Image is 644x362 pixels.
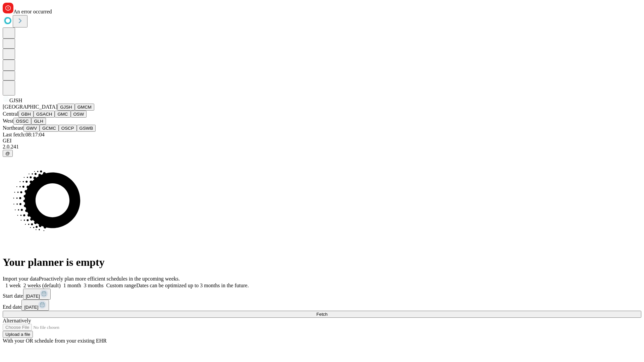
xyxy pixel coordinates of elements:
span: Import your data [3,276,39,282]
span: An error occurred [13,9,52,14]
button: GJSH [57,104,75,111]
span: Northeast [3,125,23,131]
div: GEI [3,138,641,144]
span: Alternatively [3,318,31,323]
span: @ [5,151,10,156]
button: GSACH [34,111,55,118]
span: 3 months [84,283,104,288]
button: OSCP [59,125,77,132]
span: 1 week [5,283,21,288]
div: Start date [3,289,641,300]
button: [DATE] [21,300,49,311]
span: Proactively plan more efficient schedules in the upcoming weeks. [39,276,180,282]
h1: Your planner is empty [3,256,641,268]
span: [DATE] [24,305,38,310]
button: GSWB [77,125,96,132]
button: GLH [31,118,46,125]
button: GWV [23,125,40,132]
span: 1 month [63,283,81,288]
button: @ [3,150,13,157]
span: Custom range [106,283,136,288]
button: OSW [71,111,87,118]
button: OSSC [13,118,32,125]
span: West [3,118,13,124]
span: Central [3,111,18,117]
button: GCMC [40,125,59,132]
span: 2 weeks (default) [23,283,61,288]
span: [GEOGRAPHIC_DATA] [3,104,57,110]
div: 2.0.241 [3,144,641,150]
button: GMC [55,111,70,118]
button: GBH [18,111,34,118]
span: Dates can be optimized up to 3 months in the future. [136,283,249,288]
button: Upload a file [3,331,33,338]
span: Fetch [316,312,327,317]
span: With your OR schedule from your existing EHR [3,338,107,344]
button: [DATE] [23,289,51,300]
button: GMCM [75,104,94,111]
span: Last fetch: 08:17:04 [3,132,45,137]
span: [DATE] [26,294,40,299]
span: GJSH [9,98,22,103]
div: End date [3,300,641,311]
button: Fetch [3,311,641,318]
